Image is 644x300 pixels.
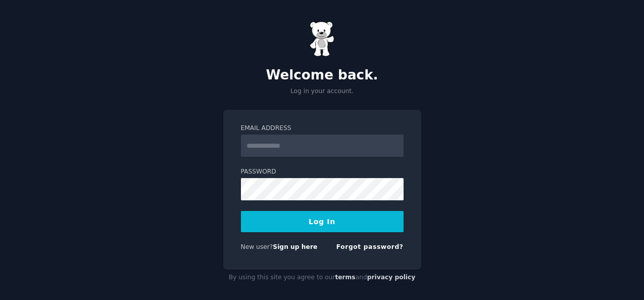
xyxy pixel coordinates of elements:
[241,167,404,177] label: Password
[241,211,404,232] button: Log In
[241,243,273,250] span: New user?
[336,243,404,250] a: Forgot password?
[223,67,421,83] h2: Welcome back.
[310,21,335,57] img: Gummy Bear
[273,243,317,250] a: Sign up here
[223,87,421,96] p: Log in your account.
[367,274,416,281] a: privacy policy
[335,274,355,281] a: terms
[241,124,404,133] label: Email Address
[223,270,421,286] div: By using this site you agree to our and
